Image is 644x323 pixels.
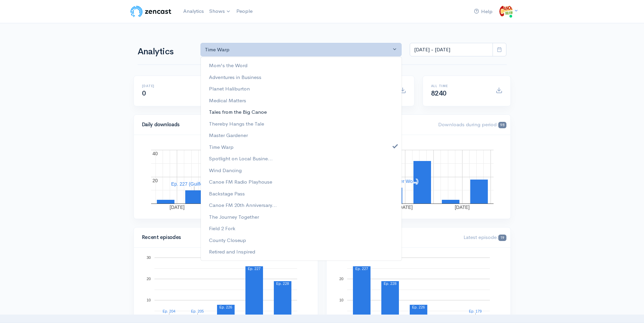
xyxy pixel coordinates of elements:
[191,309,204,313] text: Ep. 205
[142,235,306,240] h4: Recent episodes
[129,5,172,18] img: ZenCast Logo
[209,62,247,70] span: Mom's the Word
[163,309,175,313] text: Ep. 204
[142,122,430,128] h4: Daily downloads
[469,309,482,313] text: Ep. 179
[209,236,246,244] span: County Closeup
[152,178,158,183] text: 20
[498,235,506,241] span: 19
[142,143,502,211] svg: A chart.
[209,166,242,174] span: Wind Dancing
[169,205,184,210] text: [DATE]
[209,85,250,93] span: Planet Haliburton
[209,120,264,128] span: Thereby Hangs the Tale
[209,213,259,221] span: The Journey Together
[152,151,158,156] text: 40
[368,179,418,184] text: Ep. 228 (Pioneer Wo...)
[209,178,272,186] span: Canoe FM Radio Playhouse
[205,46,391,54] div: Time Warp
[219,305,232,309] text: Ep. 226
[276,281,289,286] text: Ep. 228
[146,298,150,302] text: 10
[171,181,217,187] text: Ep. 227 (Guilford B...)
[209,248,255,256] span: Retired and Inspired
[248,267,261,271] text: Ep. 227
[209,73,261,81] span: Adventures in Business
[138,47,192,57] h1: Analytics
[339,277,343,281] text: 20
[431,84,487,88] h6: All time
[398,205,412,210] text: [DATE]
[498,122,506,128] span: 98
[209,190,245,197] span: Backstage Pass
[142,89,146,98] span: 0
[339,298,343,302] text: 10
[142,84,198,88] h6: [DATE]
[431,89,447,98] span: 8240
[200,43,402,57] button: Time Warp
[412,305,425,309] text: Ep. 226
[209,143,234,151] span: Time Warp
[384,281,397,286] text: Ep. 228
[471,4,495,19] a: Help
[209,108,267,116] span: Tales from the Big Canoe
[463,234,506,240] span: Latest episode:
[181,4,207,19] a: Analytics
[207,4,234,19] a: Shows
[455,205,470,210] text: [DATE]
[355,267,368,271] text: Ep. 227
[499,5,513,18] img: ...
[146,277,150,281] text: 20
[209,155,273,163] span: Spotlight on Local Busine...
[438,121,506,128] span: Downloads during period:
[410,43,493,57] input: analytics date range selector
[209,225,235,233] span: Field 2 Fork
[146,255,150,260] text: 30
[209,97,246,104] span: Medical Matters
[209,201,277,209] span: Canoe FM 20th Anniversary...
[234,4,255,19] a: People
[209,132,248,139] span: Master Gardener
